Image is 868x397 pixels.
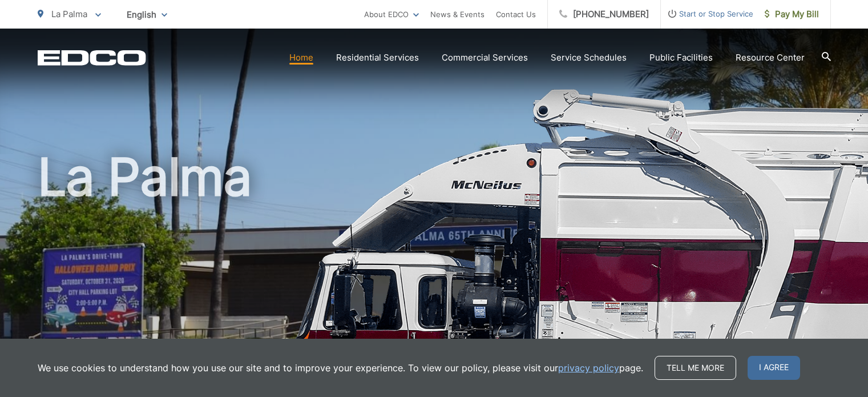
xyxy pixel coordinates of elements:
a: Resource Center [736,51,805,65]
a: Public Facilities [649,51,713,65]
p: We use cookies to understand how you use our site and to improve your experience. To view our pol... [38,361,643,375]
a: Commercial Services [442,51,528,65]
a: EDCD logo. Return to the homepage. [38,50,146,66]
span: La Palma [51,9,87,19]
span: English [118,5,176,25]
a: Tell me more [655,356,736,380]
span: I agree [748,356,800,380]
a: Contact Us [496,7,536,21]
a: News & Events [430,7,485,21]
span: Pay My Bill [765,7,819,21]
a: Service Schedules [551,51,627,65]
a: Home [289,51,313,65]
a: Residential Services [336,51,419,65]
a: About EDCO [364,7,419,21]
a: privacy policy [558,361,619,375]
